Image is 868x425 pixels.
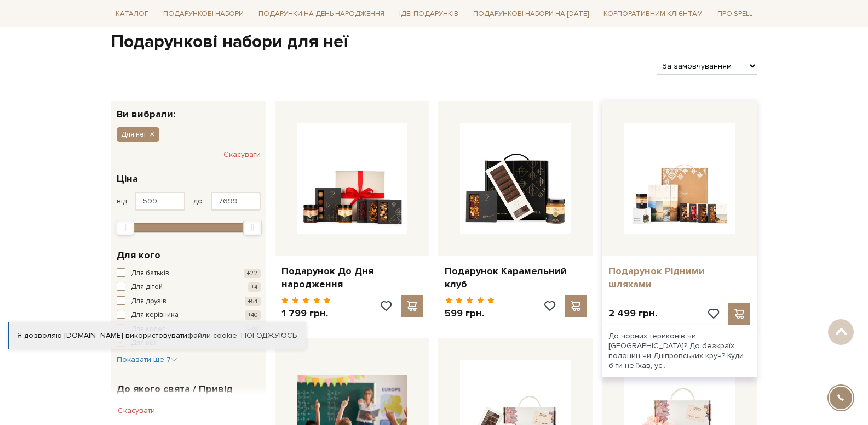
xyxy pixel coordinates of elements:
span: Для батьків [131,268,169,279]
div: Ви вибрали: [111,101,266,119]
span: Для кого [117,248,160,263]
span: +40 [245,310,261,320]
span: Для друзів [131,296,166,307]
a: Подарункові набори [159,5,248,22]
span: Ціна [117,172,138,186]
a: Корпоративним клієнтам [599,4,707,23]
h1: Подарункові набори для неї [111,31,757,54]
a: Про Spell [713,5,757,22]
button: Для керівника +40 [117,310,261,321]
button: Для дітей +4 [117,282,261,293]
a: Подарункові набори на [DATE] [469,4,593,23]
a: Каталог [111,5,153,22]
div: Я дозволяю [DOMAIN_NAME] використовувати [9,331,306,341]
span: +54 [245,297,261,306]
a: Подарунок Карамельний клуб [445,265,587,291]
button: Для друзів +54 [117,296,261,307]
span: Для неї [121,129,146,139]
span: Показати ще 7 [117,355,177,364]
a: Подарунок До Дня народження [281,265,423,291]
button: Скасувати [111,402,162,420]
a: Погоджуюсь [241,331,297,341]
span: Для дітей [131,282,163,293]
span: +22 [244,269,261,278]
button: Для батьків +22 [117,268,261,279]
a: Подарунки на День народження [254,5,389,22]
button: Скасувати [223,146,261,163]
a: Подарунок Рідними шляхами [608,265,750,291]
span: Для керівника [131,310,179,321]
span: від [117,196,127,206]
span: +4 [248,282,261,292]
button: Показати ще 7 [117,354,177,365]
span: до [193,196,203,206]
span: До якого свята / Привід [117,382,233,396]
p: 2 499 грн. [608,307,657,320]
p: 599 грн. [445,307,495,320]
input: Ціна [135,192,185,211]
p: 1 799 грн. [281,307,331,320]
div: Max [243,220,262,235]
div: До чорних териконів чи [GEOGRAPHIC_DATA]? До безкраїх полонин чи Дніпровських круч? Куди б ти не ... [602,325,757,378]
button: Для неї [117,127,159,141]
a: файли cookie [187,331,237,340]
div: Min [116,220,134,235]
a: Ідеї подарунків [395,5,463,22]
input: Ціна [211,192,261,211]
